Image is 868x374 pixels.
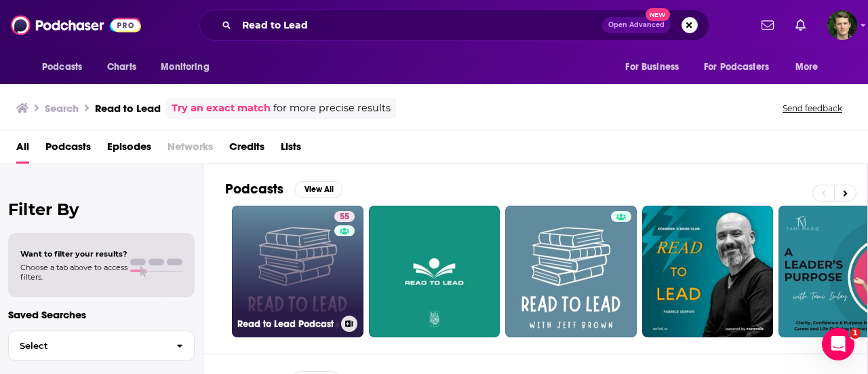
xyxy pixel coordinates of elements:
[8,308,195,321] p: Saved Searches
[107,58,136,77] span: Charts
[795,58,818,77] span: More
[334,211,355,222] a: 55
[625,58,679,77] span: For Business
[20,249,127,259] span: Want to filter your results?
[16,136,29,164] a: All
[756,14,779,37] a: Show notifications dropdown
[695,54,789,80] button: open menu
[602,17,671,33] button: Open AdvancedNew
[107,136,151,164] a: Episodes
[294,181,343,198] button: View All
[225,181,283,198] h2: Podcasts
[20,263,127,282] span: Choose a tab above to access filters.
[273,100,391,116] span: for more precise results
[225,181,343,198] a: PodcastsView All
[778,102,846,114] button: Send feedback
[786,54,835,80] button: open menu
[237,14,602,36] input: Search podcasts, credits, & more...
[827,10,857,40] img: User Profile
[827,10,857,40] button: Show profile menu
[229,136,264,164] a: Credits
[704,58,769,77] span: For Podcasters
[151,54,226,80] button: open menu
[45,136,91,164] a: Podcasts
[33,54,100,80] button: open menu
[11,12,141,38] img: Podchaser - Follow, Share and Rate Podcasts
[199,10,709,41] div: Search podcasts, credits, & more...
[827,10,857,40] span: Logged in as drew.kilman
[167,136,213,164] span: Networks
[42,58,82,77] span: Podcasts
[237,318,336,330] h3: Read to Lead Podcast
[45,102,79,115] h3: Search
[340,210,349,224] span: 55
[98,54,144,80] a: Charts
[608,22,665,29] span: Open Advanced
[232,206,363,337] a: 55Read to Lead Podcast
[790,14,811,37] a: Show notifications dropdown
[850,328,861,339] span: 1
[161,58,209,77] span: Monitoring
[8,200,195,219] h2: Filter By
[281,136,301,164] a: Lists
[8,331,195,361] button: Select
[822,328,854,360] iframe: Intercom live chat
[95,102,161,115] h3: Read to Lead
[616,54,696,80] button: open menu
[172,100,271,116] a: Try an exact match
[646,8,670,21] span: New
[9,341,165,350] span: Select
